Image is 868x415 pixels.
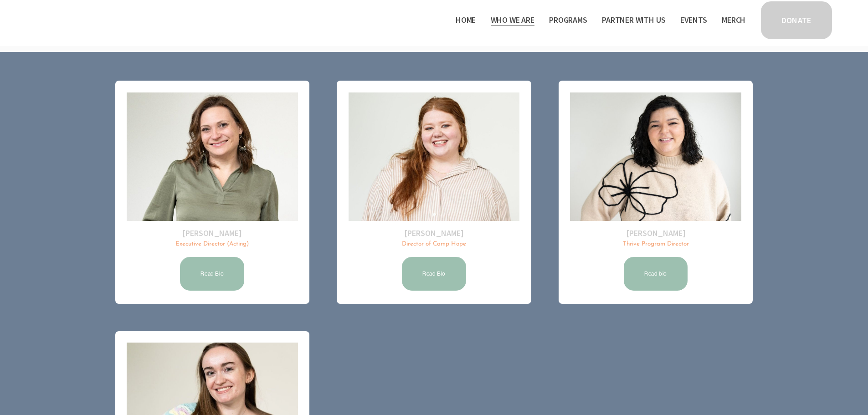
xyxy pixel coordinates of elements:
[179,256,246,292] a: Read Bio
[127,240,298,249] p: Executive Director (Acting)
[127,228,298,238] h2: [PERSON_NAME]
[680,13,707,27] a: Events
[549,13,587,27] a: folder dropdown
[349,240,519,249] p: Director of Camp Hope
[349,228,519,238] h2: [PERSON_NAME]
[491,14,534,27] span: Who We Are
[602,14,665,27] span: Partner With Us
[722,13,745,27] a: Merch
[549,14,587,27] span: Programs
[491,13,534,27] a: folder dropdown
[622,256,689,292] a: Read bio
[602,13,665,27] a: folder dropdown
[456,13,476,27] a: Home
[570,240,741,249] p: Thrive Program Director
[570,228,741,238] h2: [PERSON_NAME]
[401,256,467,292] a: Read Bio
